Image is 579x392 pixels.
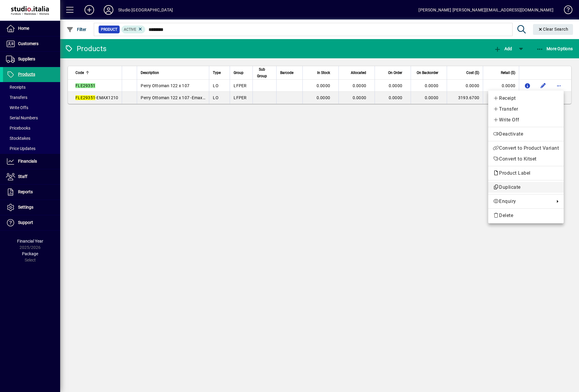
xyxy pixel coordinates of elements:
span: Convert to Product Variant [493,145,559,152]
span: Product Label [493,170,534,176]
span: Delete [493,212,559,219]
span: Convert to Kitset [493,155,559,163]
span: Transfer [493,106,559,113]
span: Enquiry [493,198,552,205]
button: Deactivate product [488,129,564,139]
span: Deactivate [493,130,559,138]
span: Receipt [493,95,559,102]
span: Duplicate [493,184,559,191]
span: Write Off [493,116,559,124]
